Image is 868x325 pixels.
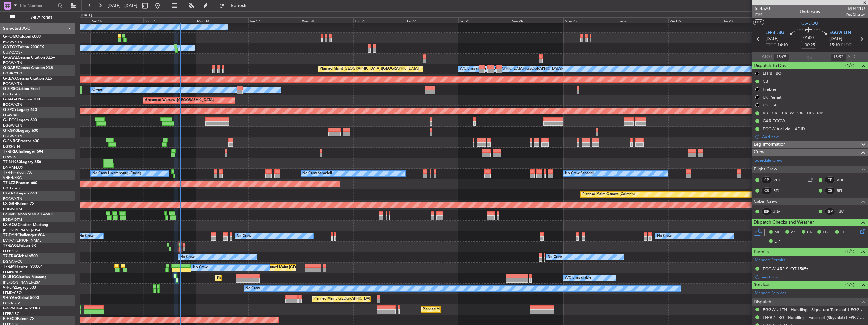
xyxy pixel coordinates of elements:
[774,53,789,61] input: --:--
[829,30,851,36] span: EGGW LTN
[800,9,820,15] div: Underway
[548,252,562,262] div: No Crew
[3,223,18,227] span: LX-AOA
[3,238,42,243] a: EVRA/[PERSON_NAME]
[763,102,777,108] div: UK ETA
[668,17,721,23] div: Wed 27
[3,317,34,321] a: F-HECDFalcon 7X
[3,244,19,248] span: T7-EAGL
[3,254,16,258] span: T7-TRX
[807,229,812,236] span: CR
[3,129,18,133] span: G-KGKG
[3,45,44,49] a: G-YFOXFalcon 2000EX
[721,17,773,23] div: Thu 28
[791,229,797,236] span: AC
[3,150,43,154] a: T7-BREChallenger 604
[3,181,16,185] span: T7-LZZI
[762,274,865,280] div: Add new
[766,30,784,36] span: LFPB LBG
[180,252,195,262] div: No Crew
[320,64,419,74] div: Planned Maint [GEOGRAPHIC_DATA] ([GEOGRAPHIC_DATA])
[3,108,17,112] span: G-SPCY
[841,42,851,48] span: ELDT
[773,177,788,183] a: VDL
[3,87,15,91] span: G-SIRS
[762,134,865,139] div: Add new
[563,17,616,23] div: Mon 25
[193,263,208,272] div: No Crew
[3,301,20,306] a: FCBB/BZV
[3,181,37,185] a: T7-LZZIPraetor 600
[3,81,22,86] a: EGGW/LTN
[831,53,846,61] input: --:--
[565,273,591,283] div: A/C Unavailable
[763,71,782,76] div: LFPB FBO
[3,307,41,310] a: F-GPNJFalcon 900EX
[3,56,18,60] span: G-GAAL
[3,186,20,191] a: EGLF/FAB
[3,280,40,285] a: [PERSON_NAME]/QSA
[829,36,842,42] span: [DATE]
[3,77,17,80] span: G-LEAX
[837,177,851,183] a: VDL
[825,187,835,194] div: CS
[754,149,765,156] span: Crew
[245,284,260,293] div: No Crew
[846,12,865,17] span: Pos Charter
[3,98,18,101] span: G-JAGA
[754,298,771,306] span: Dispatch
[217,273,317,283] div: Planned Maint [GEOGRAPHIC_DATA] ([GEOGRAPHIC_DATA])
[763,315,865,320] a: LFPB / LBG - Handling - ExecuJet (Skyvalet) LFPB / LBG
[763,110,823,116] div: VDL / RFI CREW FOR THIS TRIP
[846,5,865,12] span: LMJ411U
[16,15,67,20] span: All Aircraft
[3,35,19,39] span: G-FOMO
[565,169,594,178] div: No Crew Sabadell
[754,248,769,256] span: Permits
[3,213,53,216] a: LX-INBFalcon 900EX EASy II
[3,296,39,300] a: 9H-YAAGlobal 5000
[216,1,254,11] button: Refresh
[423,305,522,314] div: Planned Maint [GEOGRAPHIC_DATA] ([GEOGRAPHIC_DATA])
[825,208,835,215] div: ISP
[92,169,141,178] div: No Crew Luxembourg (Findel)
[3,102,22,107] a: EGGW/LTN
[773,209,788,214] a: JUV
[3,223,48,227] a: LX-AOACitation Mustang
[3,296,17,300] span: 9H-YAA
[3,259,22,264] a: DGAA/ACC
[7,12,69,22] button: All Aircraft
[762,54,772,60] span: ATOT
[3,123,22,128] a: EGGW/LTN
[3,192,37,195] a: LX-TROLegacy 650
[763,307,865,312] a: EGGW / LTN - Handling - Signature Terminal 1 EGGW / LTN
[3,233,17,237] span: T7-DYN
[801,20,818,27] span: CS-DOU
[3,134,22,138] a: EGGW/LTN
[81,13,92,18] div: [DATE]
[754,62,786,69] span: Dispatch To-Dos
[143,17,196,23] div: Sun 17
[3,160,21,164] span: T7-N1960
[3,118,37,122] a: G-LEGCLegacy 600
[3,45,18,49] span: G-YFOX
[3,144,20,149] a: EGSS/STN
[3,66,18,70] span: G-GARE
[196,17,248,23] div: Mon 18
[91,17,143,23] div: Sat 16
[774,239,780,245] span: DP
[3,171,14,175] span: T7-FFI
[3,254,38,258] a: T7-TRXGlobal 6500
[301,17,353,23] div: Wed 20
[753,19,764,25] button: UTC
[3,202,34,206] a: LX-GBHFalcon 7X
[3,155,17,159] a: LTBA/ISL
[616,17,668,23] div: Tue 26
[845,281,854,288] span: (4/4)
[3,118,17,122] span: G-LEGC
[3,77,52,80] a: G-LEAXCessna Citation XLS
[761,176,772,183] div: CP
[511,17,563,23] div: Sun 24
[3,307,17,310] span: F-GPNJ
[460,64,563,74] div: A/C Unavailable [GEOGRAPHIC_DATA] ([GEOGRAPHIC_DATA])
